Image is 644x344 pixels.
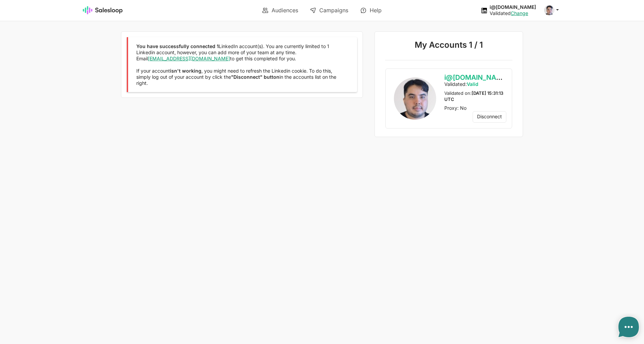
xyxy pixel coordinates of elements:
a: [EMAIL_ADDRESS][DOMAIN_NAME] [148,56,230,61]
a: Audiences [258,4,303,16]
p: My Accounts 1 / 1 [385,40,512,52]
a: Campaigns [305,4,353,16]
a: Help [356,4,386,16]
a: Disconnect [473,111,506,123]
strong: [DATE] 15:31:13 UTC [444,90,503,102]
strong: You have successfully connected 1 [136,43,219,49]
strong: isn't working [170,68,201,74]
strong: "Disconnect" button [231,74,279,80]
p: Validated: [444,81,506,87]
img: Salesloop [83,6,123,14]
span: i@[DOMAIN_NAME] [444,73,509,81]
p: Proxy: No [444,105,506,111]
span: Valid [467,81,478,87]
p: LinkedIn account(s). You are currently limited to 1 Linkedin account, however, you can add more o... [136,43,341,62]
div: i@[DOMAIN_NAME] [490,4,536,10]
img: Profile Image [394,77,436,120]
p: If your account , you might need to refresh the Linkedin cookie. To do this, simply log out of yo... [136,68,341,86]
a: Change [511,10,528,16]
div: Validated [490,10,536,16]
small: Validated on: [444,90,503,102]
